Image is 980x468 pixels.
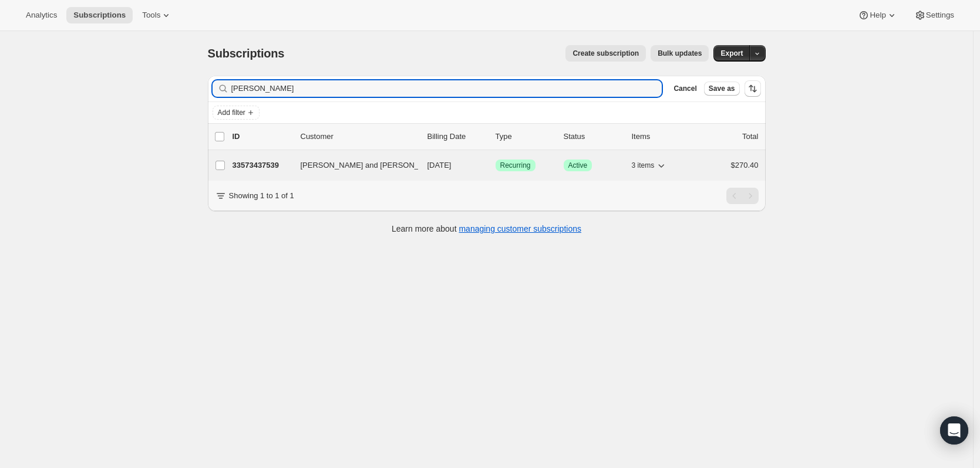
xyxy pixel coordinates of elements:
span: Help [870,11,885,20]
p: Showing 1 to 1 of 1 [229,190,294,202]
button: [PERSON_NAME] and [PERSON_NAME] [294,156,411,175]
span: 3 items [632,161,655,170]
p: Billing Date [427,131,486,143]
span: Settings [926,11,954,20]
p: Status [564,131,622,143]
button: Subscriptions [66,7,133,23]
nav: Pagination [726,188,759,204]
button: Settings [907,7,961,23]
div: IDCustomerBilling DateTypeStatusItemsTotal [233,131,759,143]
span: Add filter [218,108,245,117]
span: [DATE] [427,161,452,169]
button: Save as [704,82,740,96]
span: Bulk updates [658,49,702,58]
span: Cancel [673,84,696,93]
span: [PERSON_NAME] and [PERSON_NAME] [301,160,443,171]
button: Export [713,45,750,62]
a: managing customer subscriptions [459,224,581,233]
button: Bulk updates [651,45,709,62]
span: Recurring [500,161,531,170]
span: Create subscription [572,49,639,58]
div: Open Intercom Messenger [940,416,968,445]
button: Add filter [213,106,260,120]
p: Learn more about [392,223,581,235]
span: $270.40 [731,161,759,169]
span: Subscriptions [208,47,285,60]
input: Filter subscribers [231,80,662,97]
span: Save as [709,84,735,93]
span: Subscriptions [73,11,126,20]
button: Tools [135,7,179,23]
p: ID [233,131,291,143]
p: 33573437539 [233,160,291,171]
div: Type [496,131,554,143]
span: Tools [142,11,160,20]
p: Customer [301,131,418,143]
div: Items [632,131,691,143]
button: 3 items [632,157,668,174]
button: Cancel [669,82,701,96]
div: 33573437539[PERSON_NAME] and [PERSON_NAME][DATE]SuccessRecurringSuccessActive3 items$270.40 [233,157,759,174]
span: Active [568,161,588,170]
span: Analytics [26,11,57,20]
button: Create subscription [565,45,646,62]
span: Export [720,49,743,58]
button: Analytics [19,7,64,23]
button: Help [851,7,904,23]
button: Sort the results [745,80,761,97]
p: Total [742,131,758,143]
